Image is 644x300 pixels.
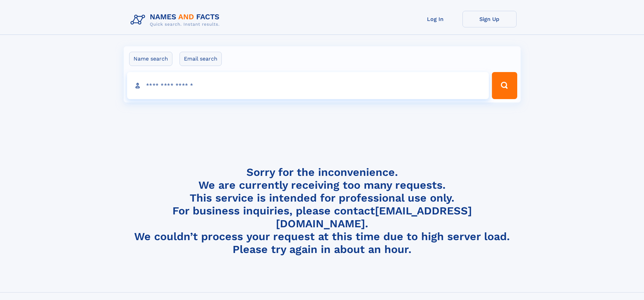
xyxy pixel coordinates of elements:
[180,52,222,66] label: Email search
[127,72,489,99] input: search input
[129,52,172,66] label: Name search
[408,11,462,27] a: Log In
[492,72,517,99] button: Search Button
[276,204,472,230] a: [EMAIL_ADDRESS][DOMAIN_NAME]
[128,166,517,256] h4: Sorry for the inconvenience. We are currently receiving too many requests. This service is intend...
[128,11,225,29] img: Logo Names and Facts
[462,11,517,27] a: Sign Up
